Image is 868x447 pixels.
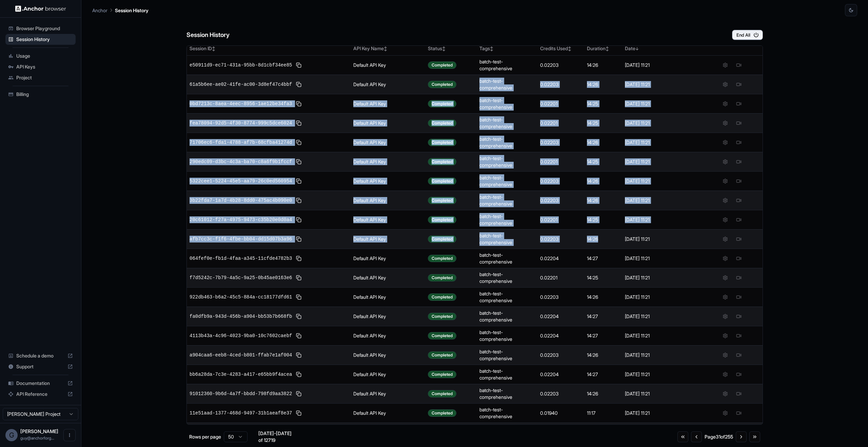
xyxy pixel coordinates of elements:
[625,100,699,107] div: [DATE] 11:21
[190,216,292,223] span: 20c61012-f27a-4975-9473-c35b20e0d0a4
[428,197,456,204] div: Completed
[587,332,619,339] div: 14:27
[479,78,535,91] div: batch-test-comprehensive
[16,63,73,70] span: API Keys
[540,236,581,242] div: 0.02203
[190,178,292,184] span: 5322cee1-5224-45e5-aa79-26c0ed560954
[479,252,535,265] div: batch-test-comprehensive
[428,177,456,185] div: Completed
[186,30,230,40] h6: Session History
[5,72,76,83] div: Project
[568,46,571,51] span: ↕
[189,433,221,440] p: Rows per page
[20,428,58,434] span: Guy Ben Simhon
[540,62,581,69] div: 0.02203
[625,62,699,69] div: [DATE] 11:21
[16,74,73,81] span: Project
[15,5,66,12] img: Anchor Logo
[428,255,456,262] div: Completed
[540,158,581,165] div: 0.02201
[540,274,581,281] div: 0.02201
[625,313,699,320] div: [DATE] 11:21
[16,363,65,370] span: Support
[625,178,699,184] div: [DATE] 11:21
[479,406,535,420] div: batch-test-comprehensive
[5,34,76,45] div: Session History
[587,390,619,397] div: 14:26
[625,255,699,262] div: [DATE] 11:21
[190,410,292,416] span: 11e51aad-1377-468d-9497-31b1aeaf8e37
[190,390,292,397] span: 91012360-9b6d-4a7f-bbdd-798fd9aa3822
[540,197,581,204] div: 0.02203
[351,365,426,384] td: Default API Key
[351,133,426,152] td: Default API Key
[16,25,73,32] span: Browser Playground
[5,429,18,441] div: G
[540,255,581,262] div: 0.02204
[625,197,699,204] div: [DATE] 11:21
[625,390,699,397] div: [DATE] 11:21
[5,89,76,100] div: Billing
[732,30,763,40] button: End All
[625,410,699,416] div: [DATE] 11:21
[16,36,73,43] span: Session History
[540,332,581,339] div: 0.02204
[479,310,535,323] div: batch-test-comprehensive
[587,45,619,52] div: Duration
[540,313,581,320] div: 0.02204
[540,139,581,146] div: 0.02203
[428,81,456,88] div: Completed
[587,352,619,358] div: 14:26
[351,55,426,75] td: Default API Key
[16,380,65,387] span: Documentation
[190,45,348,52] div: Session ID
[606,46,609,51] span: ↕
[479,116,535,130] div: batch-test-comprehensive
[190,352,292,358] span: a904caa6-eeb8-4ced-b801-ffab7e1af004
[625,120,699,127] div: [DATE] 11:21
[587,158,619,165] div: 14:25
[479,213,535,227] div: batch-test-comprehensive
[479,194,535,207] div: batch-test-comprehensive
[5,389,76,400] div: API Reference
[351,307,426,326] td: Default API Key
[428,119,456,127] div: Completed
[351,326,426,345] td: Default API Key
[16,352,65,359] span: Schedule a demo
[190,100,292,107] span: 0bd7213c-8aea-4eec-8956-1ae12be34fa3
[351,423,426,442] td: Default API Key
[16,391,65,397] span: API Reference
[190,255,292,262] span: 064fef0e-fb1d-4faa-a345-11cfde4782b3
[540,178,581,184] div: 0.02203
[351,345,426,365] td: Default API Key
[212,46,215,51] span: ↕
[428,313,456,320] div: Completed
[540,371,581,378] div: 0.02204
[428,45,474,52] div: Status
[16,91,73,98] span: Billing
[625,274,699,281] div: [DATE] 11:21
[428,390,456,397] div: Completed
[428,158,456,166] div: Completed
[625,45,699,52] div: Date
[705,433,733,440] div: Page 31 of 255
[540,294,581,300] div: 0.02203
[63,429,76,441] button: Open menu
[190,81,292,88] span: 61a5b6ee-ae02-41fe-ac00-3d8ef47c4bbf
[190,274,292,281] span: f7d5242c-7b79-4a5c-9a25-0b45ae0163e6
[587,100,619,107] div: 14:25
[428,371,456,378] div: Completed
[587,274,619,281] div: 14:25
[587,313,619,320] div: 14:27
[625,371,699,378] div: [DATE] 11:21
[351,113,426,133] td: Default API Key
[258,430,292,444] div: [DATE]-[DATE] of 12719
[479,97,535,111] div: batch-test-comprehensive
[428,139,456,146] div: Completed
[190,139,292,146] span: 71706ec6-fda1-4788-af7b-68cfba41274d
[635,46,639,51] span: ↓
[190,62,292,69] span: e50911d9-ec71-431a-95bb-8d1cbf34ee85
[190,197,292,204] span: 3b22fda7-1a7d-4b28-8dd0-475ac4b090e0
[540,81,581,88] div: 0.02203
[479,368,535,381] div: batch-test-comprehensive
